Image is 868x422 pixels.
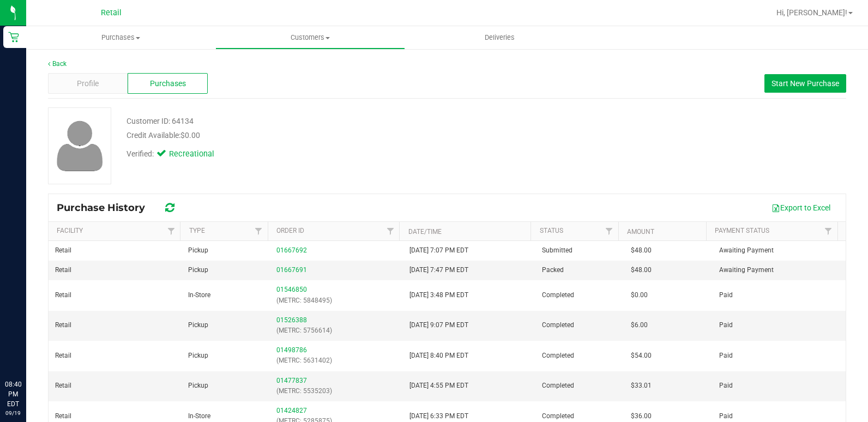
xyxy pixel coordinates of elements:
[542,320,574,330] span: Completed
[276,386,396,396] p: (METRC: 5535203)
[276,246,307,254] a: 01667692
[276,355,396,366] p: (METRC: 5631402)
[409,265,468,275] span: [DATE] 7:47 PM EDT
[8,32,19,43] inline-svg: Retail
[162,222,180,240] a: Filter
[542,245,572,256] span: Submitted
[627,228,654,236] a: Amount
[26,33,215,43] span: Purchases
[631,351,652,361] span: $54.00
[381,222,399,240] a: Filter
[719,320,733,330] span: Paid
[631,245,652,256] span: $48.00
[55,411,71,421] span: Retail
[542,290,574,300] span: Completed
[542,411,574,421] span: Completed
[216,33,404,43] span: Customers
[409,351,468,361] span: [DATE] 8:40 PM EDT
[188,290,210,300] span: In-Store
[57,227,83,234] a: Facility
[188,245,208,256] span: Pickup
[276,286,307,293] a: 01546850
[719,290,733,300] span: Paid
[215,26,405,49] a: Customers
[408,228,442,236] a: Date/Time
[276,346,307,354] a: 01498786
[188,381,208,391] span: Pickup
[719,381,733,391] span: Paid
[169,148,213,160] span: Recreational
[51,118,108,174] img: user-icon.png
[188,265,208,275] span: Pickup
[276,407,307,414] a: 01424827
[180,131,200,140] span: $0.00
[26,26,215,49] a: Purchases
[188,351,208,361] span: Pickup
[276,325,396,336] p: (METRC: 5756614)
[188,411,210,421] span: In-Store
[276,227,304,234] a: Order ID
[188,320,208,330] span: Pickup
[719,245,774,256] span: Awaiting Payment
[764,74,846,93] button: Start New Purchase
[771,79,839,88] span: Start New Purchase
[409,381,468,391] span: [DATE] 4:55 PM EDT
[409,290,468,300] span: [DATE] 3:48 PM EDT
[764,198,837,217] button: Export to Excel
[409,320,468,330] span: [DATE] 9:07 PM EDT
[5,379,21,409] p: 08:40 PM EDT
[276,377,307,384] a: 01477837
[189,227,205,234] a: Type
[55,290,71,300] span: Retail
[819,222,837,240] a: Filter
[126,130,517,141] div: Credit Available:
[11,335,44,367] iframe: Resource center
[631,320,648,330] span: $6.00
[55,351,71,361] span: Retail
[126,148,213,160] div: Verified:
[101,8,122,17] span: Retail
[470,33,529,43] span: Deliveries
[631,381,652,391] span: $33.01
[276,316,307,324] a: 01526388
[719,411,733,421] span: Paid
[600,222,618,240] a: Filter
[405,26,594,49] a: Deliveries
[631,265,652,275] span: $48.00
[715,227,769,234] a: Payment Status
[57,202,156,214] span: Purchase History
[55,265,71,275] span: Retail
[542,265,564,275] span: Packed
[77,78,99,89] span: Profile
[542,351,574,361] span: Completed
[5,409,21,417] p: 09/19
[631,290,648,300] span: $0.00
[150,78,186,89] span: Purchases
[32,333,45,346] iframe: Resource center unread badge
[55,245,71,256] span: Retail
[55,381,71,391] span: Retail
[776,8,847,17] span: Hi, [PERSON_NAME]!
[542,381,574,391] span: Completed
[276,296,396,306] p: (METRC: 5848495)
[55,320,71,330] span: Retail
[48,60,67,68] a: Back
[409,411,468,421] span: [DATE] 6:33 PM EDT
[250,222,268,240] a: Filter
[276,266,307,274] a: 01667691
[719,265,774,275] span: Awaiting Payment
[631,411,652,421] span: $36.00
[719,351,733,361] span: Paid
[540,227,563,234] a: Status
[126,116,194,127] div: Customer ID: 64134
[409,245,468,256] span: [DATE] 7:07 PM EDT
